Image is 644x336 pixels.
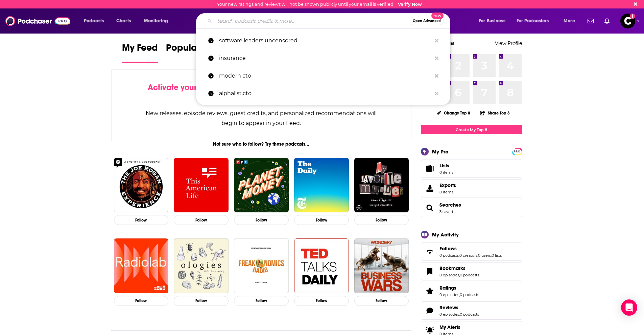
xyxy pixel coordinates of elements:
[620,14,635,28] img: User Profile
[215,16,410,26] input: Search podcasts, credits, & more...
[431,13,444,19] span: New
[512,16,559,26] button: open menu
[234,158,289,213] img: Planet Money
[421,262,522,280] span: Bookmarks
[294,238,349,293] img: TED Talks Daily
[114,215,169,225] button: Follow
[439,324,460,330] span: My Alerts
[398,2,422,7] a: Verify Now
[492,253,502,258] a: 0 lists
[421,179,522,197] a: Exports
[585,15,596,27] a: Show notifications dropdown
[517,16,549,26] span: For Podcasters
[111,141,412,147] div: Not sure who to follow? Try these podcasts...
[432,231,459,238] div: My Activity
[217,2,422,7] div: Your new ratings and reviews will not be shown publicly until your email is verified.
[84,16,104,26] span: Podcasts
[564,16,575,26] span: More
[166,42,223,63] a: Popular Feed
[174,215,229,225] button: Follow
[439,292,459,297] a: 0 episodes
[559,16,583,26] button: open menu
[421,125,522,134] a: Create My Top 8
[439,285,456,291] span: Ratings
[421,301,522,320] span: Reviews
[421,243,522,261] span: Follows
[354,215,409,225] button: Follow
[495,40,522,46] a: View Profile
[459,312,460,317] span: ,
[219,67,431,85] p: modern cto
[439,285,479,291] a: Ratings
[5,15,70,27] img: Podchaser - Follow, Share and Rate Podcasts
[423,247,437,256] a: Follows
[479,16,505,26] span: For Business
[439,182,456,188] span: Exports
[148,82,217,92] span: Activate your Feed
[439,246,457,252] span: Follows
[174,238,229,293] img: Ologies with Alie Ward
[114,238,169,293] img: Radiolab
[196,85,450,102] a: alphalist.cto
[439,190,456,194] span: 0 items
[145,83,378,102] div: by following Podcasts, Creators, Lists, and other Users!
[423,267,437,276] a: Bookmarks
[423,306,437,315] a: Reviews
[144,16,168,26] span: Monitoring
[354,296,409,306] button: Follow
[196,49,450,67] a: insurance
[410,17,444,25] button: Open AdvancedNew
[459,253,477,258] a: 0 creators
[620,14,635,28] button: Show profile menu
[423,325,437,335] span: My Alerts
[439,253,459,258] a: 0 podcasts
[602,15,612,27] a: Show notifications dropdown
[477,253,478,258] span: ,
[423,164,437,173] span: Lists
[513,149,521,154] span: PRO
[234,296,289,306] button: Follow
[474,16,514,26] button: open menu
[116,16,131,26] span: Charts
[439,304,458,311] span: Reviews
[219,49,431,67] p: insurance
[354,238,409,293] a: Business Wars
[621,299,637,316] div: Open Intercom Messenger
[432,148,449,155] div: My Pro
[219,32,431,49] p: software leaders uncensored
[354,158,409,213] img: My Favorite Murder with Karen Kilgariff and Georgia Hardstark
[196,32,450,49] a: software leaders uncensored
[114,296,169,306] button: Follow
[513,149,521,154] a: PRO
[174,296,229,306] button: Follow
[459,292,460,297] span: ,
[460,273,479,277] a: 0 podcasts
[112,16,135,26] a: Charts
[480,106,510,120] button: Share Top 8
[79,16,113,26] button: open menu
[439,202,461,208] a: Searches
[460,292,479,297] a: 0 podcasts
[460,312,479,317] a: 0 podcasts
[421,282,522,300] span: Ratings
[294,158,349,213] img: The Daily
[439,265,479,271] a: Bookmarks
[219,85,431,102] p: alphalist.cto
[145,108,378,128] div: New releases, episode reviews, guest credits, and personalized recommendations will begin to appe...
[234,238,289,293] img: Freakonomics Radio
[459,253,459,258] span: ,
[630,14,635,19] svg: Email not verified
[114,158,169,213] img: The Joe Rogan Experience
[174,158,229,213] img: This American Life
[433,109,475,117] button: Change Top 8
[439,246,502,252] a: Follows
